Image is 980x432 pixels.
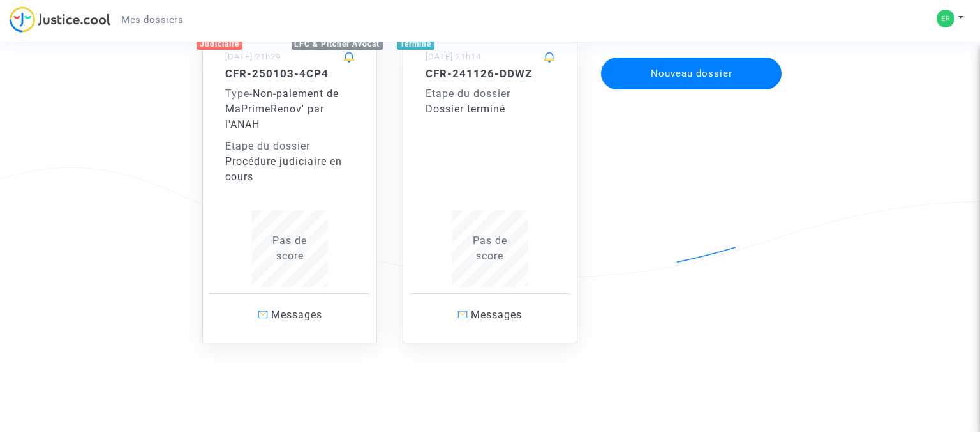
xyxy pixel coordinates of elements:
[397,38,434,50] div: Terminé
[10,6,111,33] img: jc-logo.svg
[121,14,183,26] span: Mes dossiers
[209,293,370,336] a: Messages
[225,139,354,154] div: Etape du dossier
[426,52,481,61] small: [DATE] 21h14
[473,235,507,262] span: Pas de score
[225,88,253,100] span: -
[292,38,383,50] div: LFC & Pitcher Avocat
[937,10,954,27] img: c41eaea44ade5647e19e7b054e5e647c
[471,309,522,321] span: Messages
[426,102,554,117] div: Dossier terminé
[225,88,249,100] span: Type
[410,293,570,336] a: Messages
[272,235,307,262] span: Pas de score
[225,154,354,185] div: Procédure judiciaire en cours
[225,52,281,61] small: [DATE] 21h29
[390,16,590,343] a: Terminé[DATE] 21h14CFR-241126-DDWZEtape du dossierDossier terminéPas descoreMessages
[225,67,354,80] h5: CFR-250103-4CP4
[111,10,193,29] a: Mes dossiers
[600,49,783,61] a: Nouveau dossier
[271,309,322,321] span: Messages
[197,38,242,50] div: Judiciaire
[225,88,339,130] span: Non-paiement de MaPrimeRenov' par l'ANAH
[426,86,554,102] div: Etape du dossier
[426,67,554,80] h5: CFR-241126-DDWZ
[189,16,390,343] a: JudiciaireLFC & Pitcher Avocat[DATE] 21h29CFR-250103-4CP4Type-Non-paiement de MaPrimeRenov' par l...
[601,58,782,89] button: Nouveau dossier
